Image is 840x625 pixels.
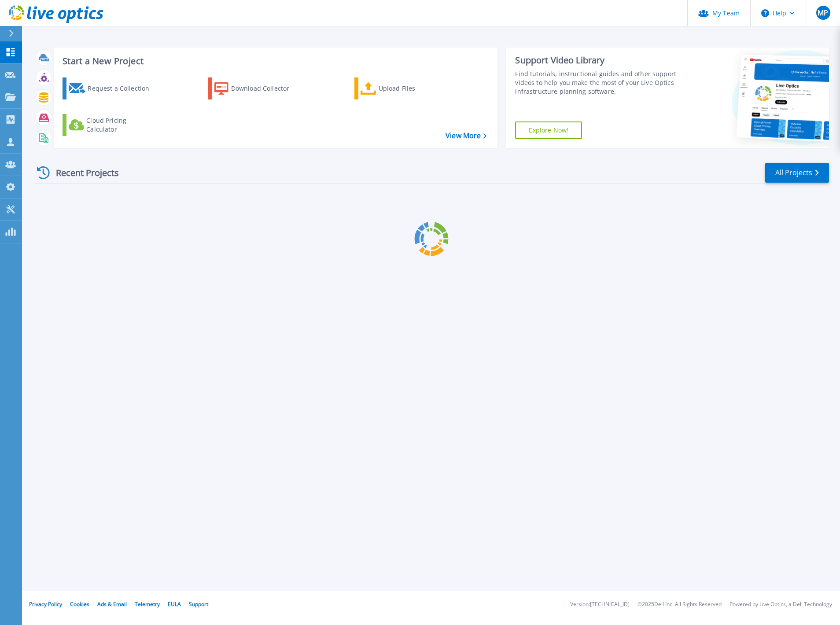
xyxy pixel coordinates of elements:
[231,80,302,97] div: Download Collector
[354,77,453,99] a: Upload Files
[515,55,679,66] div: Support Video Library
[70,600,89,608] a: Cookies
[63,56,486,66] h3: Start a New Project
[63,114,161,136] a: Cloud Pricing Calculator
[88,80,158,97] div: Request a Collection
[729,602,832,607] li: Powered by Live Optics, a Dell Technology
[515,121,582,139] a: Explore Now!
[765,163,829,183] a: All Projects
[379,80,449,97] div: Upload Files
[818,9,828,16] span: MP
[63,77,161,99] a: Request a Collection
[135,600,160,608] a: Telemetry
[446,132,486,140] a: View More
[208,77,306,99] a: Download Collector
[168,600,181,608] a: EULA
[34,162,131,184] div: Recent Projects
[97,600,127,608] a: Ads & Email
[515,70,679,96] div: Find tutorials, instructional guides and other support videos to help you make the most of your L...
[637,602,722,607] li: © 2025 Dell Inc. All Rights Reserved
[29,600,62,608] a: Privacy Policy
[86,116,157,134] div: Cloud Pricing Calculator
[189,600,208,608] a: Support
[570,602,630,607] li: Version: [TECHNICAL_ID]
